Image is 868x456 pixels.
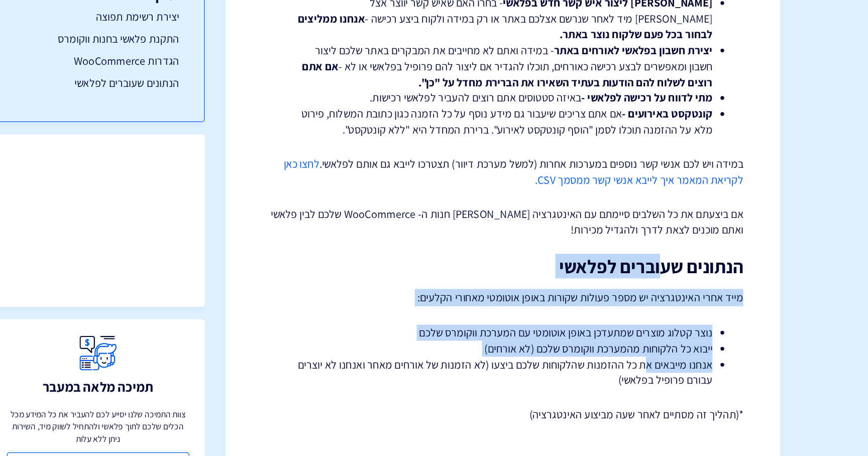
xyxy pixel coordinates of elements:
li: - במידה ואתם לא מחייבים את המבקרים באתר שלכם ליצור חשבון ומאפשרים לבצע רכישה כאורחים, תוכלו להגדי... [359,119,700,158]
h2: הנתונים שעוברים לפלאשי [334,293,725,310]
p: במידה ויש לכם אנשי קשר נוספים במערכות אחרות (למשל מערכת דיוור) תצטרכו לייבא גם אותם לפלאשי. [334,211,725,237]
h3: תוכן [133,73,266,86]
p: צוות התמיכה שלנו יסייע לכם להעביר את כל המידע מכל הכלים שלכם לתוך פלאשי ולהתחיל לשווק מיד, השירות... [125,417,274,447]
p: אם ביצעתם את כל השלבים סיימתם עם האינטגרציה [PERSON_NAME] חנות ה- WooCommerce שלכם לבין פלאשי ואת... [334,253,725,278]
strong: יצירת חשבון בפלאשי לאורחים באתר [571,120,700,131]
a: לחצו כאן לקריאת המאמר איך לייבא אנשי קשר ממסמך CSV. [351,212,725,237]
a: התקנת פלאשי בחנות ווקומרס [133,109,266,123]
p: *(תהליך זה מסתיים לאחר שעה מביצוע האינטגרציה) [334,416,725,429]
strong: אם אתם רוצים לשלוח להם הודעות בעתיד השאירו את הברירת מחדל על "כן". [366,133,700,157]
li: ייבוא כל הלקוחות מהמערכת ווקומרס שלכם (לא אורחים) [359,362,700,375]
li: אם אתם צריכים שיעבור גם מידע נוסף על כל הזמנה כגון כתובת המשלוח, פירוט מלא על ההזמנה תוכלו לסמן "... [359,171,700,196]
strong: רשימה ראשית - [645,42,700,54]
p: מייד אחרי האינטגרציה יש מספר פעולות שקורות באופן אוטומטי מאחורי הקלעים: [334,320,725,334]
li: נוצר קטלוג מוצרים שמתעדכן באופן אוטומטי עם המערכת ווקומרס שלכם [359,349,700,362]
li: - בחרו האם שאיש קשר יווצר אצל [PERSON_NAME] מיד לאחר שנרשם אצלכם באתר או רק במידה ולקוח ביצע רכישה - [359,80,700,119]
h3: תמיכה מלאה במעבר [154,394,245,406]
li: אנחנו מייבאים את כל ההזמנות שהלקוחות שלכם ביצעו (לא הזמנות של אורחים מאחר ואנחנו לא יוצרים עבורם ... [359,375,700,401]
a: הנתונים שעוברים לפלאשי [133,146,266,159]
li: באיזה סטטוסים אתם רוצים להעביר לפלאשי רכישות. [359,158,700,171]
a: הגדרות WooCommerce [133,128,266,141]
strong: קונטקסט באירועים - [626,171,700,183]
strong: מתי לדווח על רכישה לפלאשי - [593,158,700,170]
a: יצירת רשימת תפוצה [133,91,266,104]
strong: אנחנו ממליצים לבחור בכל פעם שלקוח נוצר באתר. [362,94,700,119]
input: חיפוש מהיר... [208,8,660,31]
strong: [PERSON_NAME] ליצור איש קשר חדש בפלאשי [529,81,700,92]
li: זו הרשימה שאליה הצטרפו כל האורחים / הלקוחות שפתחו חשבון אצלכם באתר או ביצעו רכישה והם מאשרי דיוור... [359,42,700,80]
